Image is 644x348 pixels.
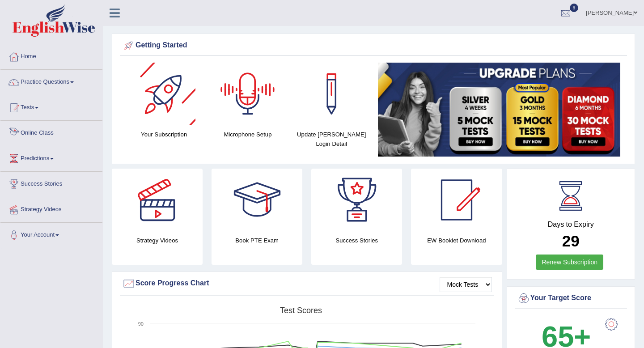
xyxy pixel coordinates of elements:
h4: Strategy Videos [112,236,203,245]
h4: Your Subscription [127,130,201,139]
h4: Days to Expiry [517,221,625,229]
a: Home [0,44,102,67]
h4: Success Stories [311,236,402,245]
img: small5.jpg [378,63,620,157]
h4: Update [PERSON_NAME] Login Detail [294,130,369,149]
text: 90 [138,321,144,327]
a: Strategy Videos [0,197,102,220]
h4: Book PTE Exam [212,236,302,245]
tspan: Test scores [280,306,322,315]
b: 29 [562,232,580,250]
h4: EW Booklet Download [411,236,502,245]
div: Score Progress Chart [122,277,492,290]
a: Your Account [0,223,102,245]
a: Success Stories [0,172,102,194]
a: Tests [0,95,102,118]
a: Online Class [0,121,102,143]
div: Getting Started [122,39,625,52]
div: Your Target Score [517,292,625,305]
a: Renew Subscription [536,255,603,270]
a: Practice Questions [0,70,102,92]
a: Predictions [0,146,102,169]
span: 6 [570,4,579,12]
h4: Microphone Setup [210,130,285,139]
